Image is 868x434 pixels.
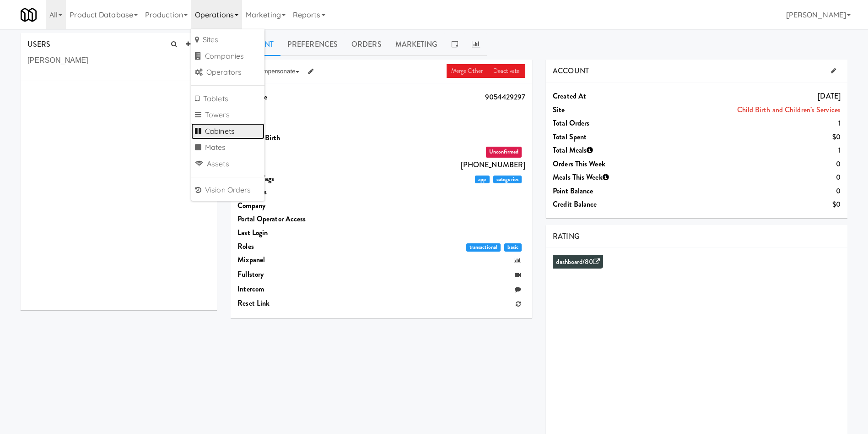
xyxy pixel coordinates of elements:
dt: Email [237,144,353,158]
dt: Feature Tags [237,172,353,186]
a: Sites [191,32,264,48]
dd: $0 [668,198,841,211]
dt: Point Balance [553,184,668,198]
dt: Intercom [237,282,353,296]
img: Micromart [21,7,37,23]
a: Cabinets [191,123,264,140]
dd: 1 [668,116,841,130]
a: Child Birth and Children’s Services [737,104,841,115]
dt: Phone [237,158,353,172]
dd: [DATE] [668,89,841,103]
dt: Gender [237,117,353,131]
a: Orders [345,33,388,56]
dd: 9054429297 [353,90,525,104]
span: categories [493,176,522,184]
dd: 1 [668,143,841,157]
a: Tablets [191,91,264,107]
a: Towers [191,107,264,123]
a: dashboard/80 [556,257,599,267]
a: Vision Orders [191,182,264,198]
dt: Credit Balance [553,198,668,211]
a: Merge Other [447,64,489,78]
dt: Site [553,103,668,117]
a: Operators [191,64,264,81]
dt: Meals This Week [553,170,668,184]
a: Mates [191,139,264,156]
dd: 0 [668,184,841,198]
span: USERS [27,39,51,49]
a: Deactivate [489,64,525,78]
button: Impersonate [257,65,304,78]
dt: Created at [553,89,668,103]
dt: Total Orders [553,116,668,130]
dt: Username [237,90,353,104]
dt: Orders This Week [553,157,668,171]
input: Search user [27,52,210,69]
dt: Portal Operator Access [237,212,353,226]
dt: Mixpanel [237,253,353,267]
span: RATING [553,231,580,242]
a: Assets [191,156,264,172]
a: Marketing [388,33,445,56]
dt: Company [237,199,353,213]
dt: Last login [237,226,353,240]
dt: Roles [237,240,353,253]
dd: [PHONE_NUMBER] [353,158,525,172]
span: ACCOUNT [553,66,589,76]
a: Companies [191,48,264,65]
dt: Total Spent [553,130,668,144]
dd: $0 [668,130,841,144]
dt: Total Meals [553,143,668,157]
dt: Fullstory [237,268,353,281]
dt: Name [237,104,353,118]
dt: Reset link [237,297,353,310]
a: Preferences [280,33,345,56]
dt: Auto Tags [237,185,353,199]
dd: 0 [668,170,841,184]
span: basic [504,243,522,252]
span: transactional [466,243,501,252]
dt: Date Of Birth [237,131,353,145]
dd: 0 [668,157,841,171]
span: Unconfirmed [486,147,522,158]
span: app [475,176,490,184]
